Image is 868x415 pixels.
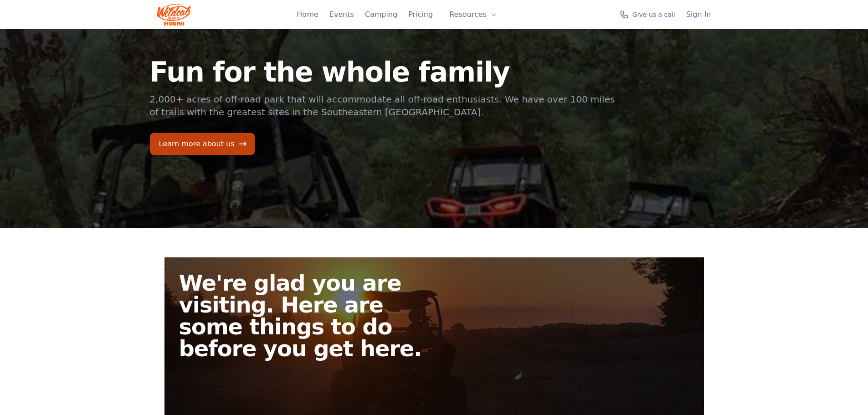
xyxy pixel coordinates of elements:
h1: Fun for the whole family [150,58,616,86]
button: Resources [444,5,503,24]
a: Camping [365,9,397,20]
a: Home [297,9,318,20]
a: Events [329,9,354,20]
a: Sign In [686,9,711,20]
a: Learn more about us [150,133,255,155]
a: Pricing [408,9,433,20]
img: Wildcat Logo [157,4,191,26]
a: Give us a call [620,10,675,19]
p: 2,000+ acres of off-road park that will accommodate all off-road enthusiasts. We have over 100 mi... [150,93,616,118]
span: Give us a call [632,10,675,19]
h2: We're glad you are visiting. Here are some things to do before you get here. [179,272,442,359]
